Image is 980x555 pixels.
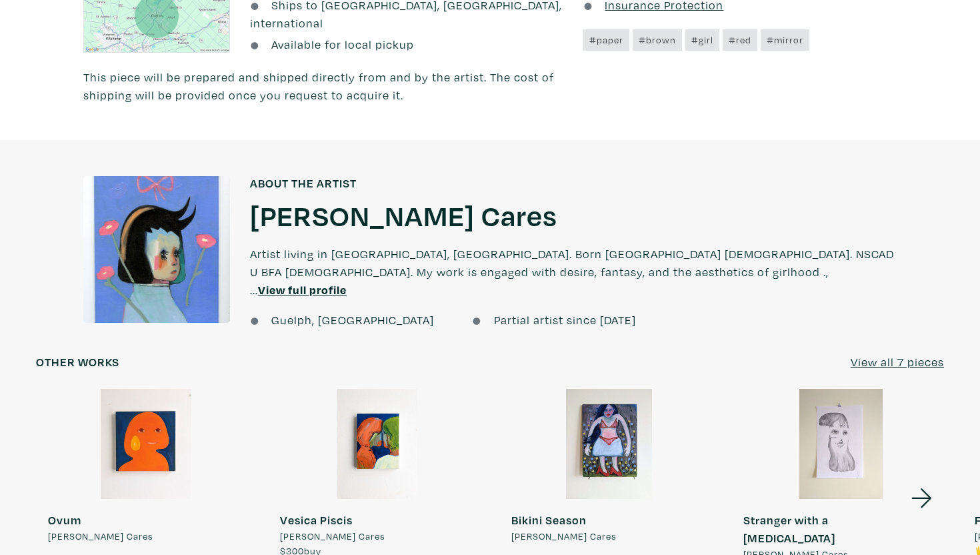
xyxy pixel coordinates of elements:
[258,282,347,298] a: View full profile
[761,29,809,51] a: #mirror
[743,512,835,546] strong: Stranger with a [MEDICAL_DATA]
[271,312,434,328] span: Guelph, [GEOGRAPHIC_DATA]
[583,29,629,51] a: #paper
[280,529,385,544] span: [PERSON_NAME] Cares
[851,353,944,371] a: View all 7 pieces
[851,354,944,370] u: View all 7 pieces
[250,35,563,53] li: Available for local pickup
[633,29,682,51] a: #brown
[36,355,119,370] h6: Other works
[250,233,897,311] p: Artist living in [GEOGRAPHIC_DATA], [GEOGRAPHIC_DATA]. Born [GEOGRAPHIC_DATA] [DEMOGRAPHIC_DATA]....
[83,68,563,104] p: This piece will be prepared and shipped directly from and by the artist. The cost of shipping wil...
[280,512,353,528] strong: Vesica Piscis
[511,529,617,544] span: [PERSON_NAME] Cares
[48,529,153,544] span: [PERSON_NAME] Cares
[499,389,719,543] a: Bikini Season [PERSON_NAME] Cares
[685,29,719,51] a: #girl
[494,312,636,328] span: Partial artist since [DATE]
[36,389,256,543] a: Ovum [PERSON_NAME] Cares
[250,197,557,233] a: [PERSON_NAME] Cares
[511,512,587,528] strong: Bikini Season
[723,29,757,51] a: #red
[48,512,81,528] strong: Ovum
[250,176,897,191] h6: About the artist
